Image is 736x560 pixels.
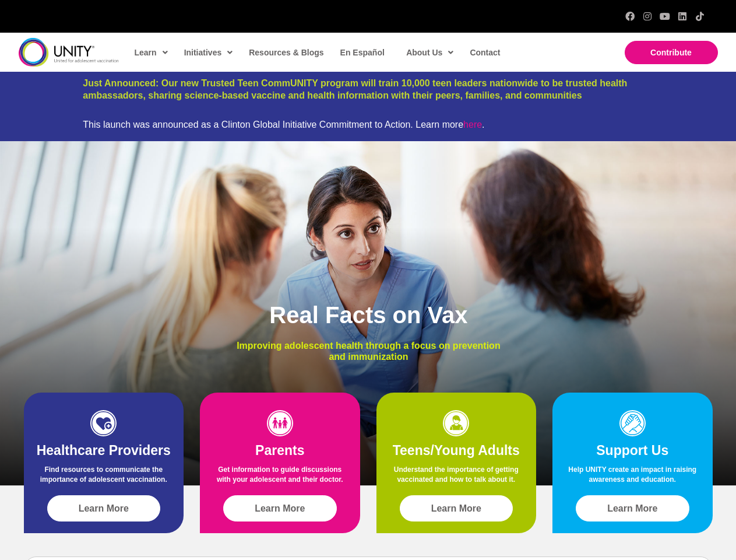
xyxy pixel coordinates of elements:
[267,410,293,436] img: icon-parents-1
[90,410,117,436] img: icon-HCP-1
[83,119,653,130] div: This launch was announced as a Clinton Global Initiative Commitment to Action. Learn more .
[135,44,168,61] span: Learn
[443,410,469,436] img: icon-teens-1
[625,41,718,64] a: Contribute
[643,12,652,21] a: Instagram
[650,48,692,57] span: Contribute
[340,48,385,57] span: En Español
[564,442,701,460] h2: Support Us
[334,39,389,66] a: En Español
[400,39,458,66] a: About Us
[47,495,161,521] a: Learn More
[400,495,513,521] a: Learn More
[223,495,337,521] a: Learn More
[470,48,500,57] span: Contact
[607,503,657,514] span: Learn More
[243,39,328,66] a: Resources & Blogs
[431,503,481,514] span: Learn More
[255,503,305,514] span: Learn More
[228,340,509,362] p: Improving adolescent health through a focus on prevention and immunization
[249,48,323,57] span: Resources & Blogs
[464,39,505,66] a: Contact
[388,465,525,491] p: Understand the importance of getting vaccinated and how to talk about it.
[83,78,627,100] a: Just Announced: Our new Trusted Teen CommUNITY program will train 10,000 teen leaders nationwide ...
[212,442,348,460] h2: Parents
[79,503,129,514] span: Learn More
[406,44,453,61] span: About Us
[269,302,467,328] span: Real Facts on Vax
[564,465,701,491] p: Help UNITY create an impact in raising awareness and education.
[388,442,525,460] h2: Teens/Young Adults
[695,12,705,21] a: TikTok
[678,12,687,21] a: LinkedIn
[625,12,635,21] a: Facebook
[36,465,172,491] p: Find resources to communicate the importance of adolescent vaccination.
[36,442,172,460] h2: Healthcare Providers
[619,410,646,436] img: icon-support-1
[576,495,689,521] a: Learn More
[19,38,119,66] img: unity-logo-dark
[212,465,348,491] p: Get information to guide discussions with your adolescent and their doctor.
[660,12,670,21] a: YouTube
[184,44,233,61] span: Initiatives
[463,120,482,129] a: here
